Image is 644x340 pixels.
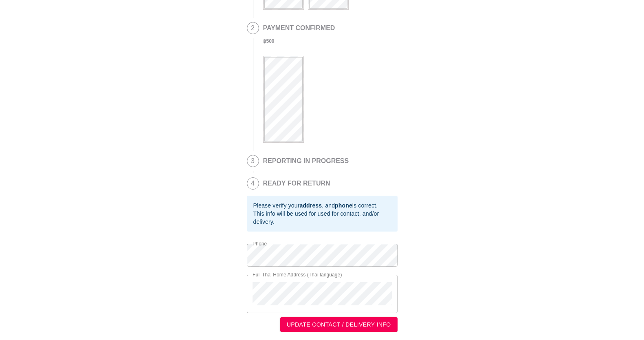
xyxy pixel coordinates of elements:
[253,201,391,210] div: Please verify your , and is correct.
[263,38,275,44] b: ฿ 500
[263,157,349,165] h2: REPORTING IN PROGRESS
[280,317,398,332] button: UPDATE CONTACT / DELIVERY INFO
[253,210,391,226] div: This info will be used for used for contact, and/or delivery.
[247,22,259,34] span: 2
[335,202,352,209] b: phone
[263,24,335,32] h2: PAYMENT CONFIRMED
[263,180,330,187] h2: READY FOR RETURN
[299,202,322,209] b: address
[247,178,259,189] span: 4
[287,320,391,330] span: UPDATE CONTACT / DELIVERY INFO
[247,155,259,167] span: 3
